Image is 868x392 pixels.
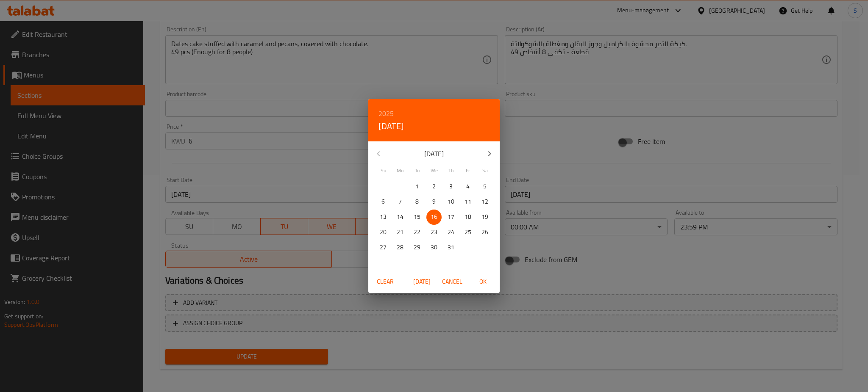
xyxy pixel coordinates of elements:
button: 20 [376,225,391,240]
button: 4 [460,179,476,194]
button: 17 [443,210,459,225]
button: 25 [460,225,476,240]
button: OK [469,274,496,290]
span: Th [443,167,459,174]
button: 3 [443,179,459,194]
button: 5 [477,179,492,194]
button: 31 [443,240,459,255]
p: 30 [431,242,437,253]
button: 30 [426,240,442,255]
button: Clear [372,274,399,290]
button: 22 [409,225,425,240]
span: Cancel [442,276,462,287]
p: 26 [481,227,488,237]
p: 12 [481,196,488,207]
p: 29 [414,242,420,253]
button: [DATE] [408,274,435,290]
button: 12 [477,194,492,210]
span: OK [473,276,493,287]
button: 1 [409,179,425,194]
p: 8 [415,196,419,207]
span: [DATE] [412,276,432,287]
button: Cancel [439,274,466,290]
p: 14 [397,212,403,222]
p: 2 [432,181,436,192]
button: 8 [409,194,425,210]
button: 19 [477,210,492,225]
p: 1 [415,181,419,192]
button: 16 [426,210,442,225]
p: 5 [483,181,487,192]
button: 24 [443,225,459,240]
p: 31 [448,242,454,253]
p: 24 [448,227,454,237]
button: 26 [477,225,492,240]
button: [DATE] [378,119,404,133]
p: 27 [380,242,387,253]
p: 6 [381,196,385,207]
button: 6 [376,194,391,210]
button: 18 [460,210,476,225]
button: 14 [392,210,408,225]
p: 13 [380,212,387,222]
span: Tu [409,167,425,174]
p: 10 [448,196,454,207]
span: Mo [392,167,408,174]
p: 18 [465,212,471,222]
span: Su [376,167,391,174]
button: 21 [392,225,408,240]
span: Sa [477,167,492,174]
button: 9 [426,194,442,210]
span: Fr [460,167,476,174]
button: 27 [376,240,391,255]
span: We [426,167,442,174]
button: 2 [426,179,442,194]
p: 15 [414,212,420,222]
p: 11 [465,196,471,207]
p: 28 [397,242,403,253]
p: 19 [481,212,488,222]
p: 23 [431,227,437,237]
span: Clear [375,276,395,287]
p: 7 [398,196,402,207]
button: 2025 [378,108,394,119]
button: 28 [392,240,408,255]
p: 21 [397,227,403,237]
button: 23 [426,225,442,240]
button: 15 [409,210,425,225]
p: 3 [449,181,453,192]
p: 16 [431,212,437,222]
p: 22 [414,227,420,237]
button: 11 [460,194,476,210]
p: 25 [465,227,471,237]
button: 10 [443,194,459,210]
button: 13 [376,210,391,225]
p: 4 [466,181,470,192]
button: 29 [409,240,425,255]
p: 20 [380,227,387,237]
p: 17 [448,212,454,222]
button: 7 [392,194,408,210]
p: 9 [432,196,436,207]
p: [DATE] [389,149,479,159]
